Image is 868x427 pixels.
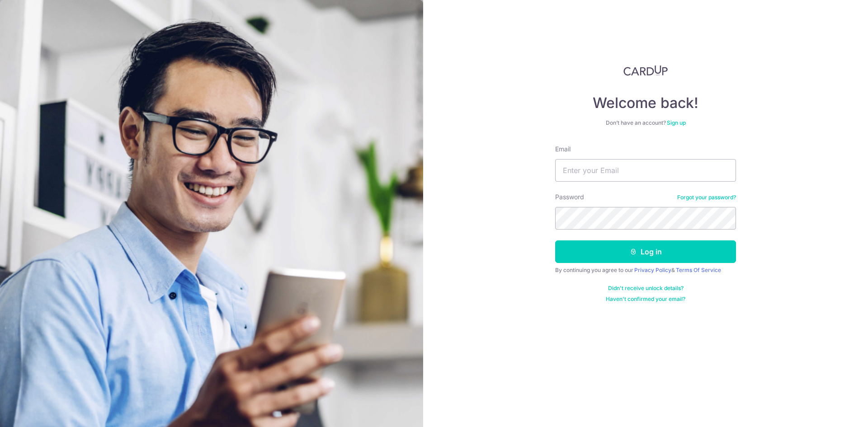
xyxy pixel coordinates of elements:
a: Forgot your password? [677,194,736,201]
a: Haven't confirmed your email? [606,296,685,303]
a: Terms Of Service [676,267,721,273]
img: CardUp Logo [623,65,668,76]
button: Log in [555,240,736,263]
label: Password [555,192,584,202]
input: Enter your Email [555,159,736,182]
h4: Welcome back! [555,94,736,112]
a: Sign up [667,119,686,126]
label: Email [555,145,571,154]
a: Privacy Policy [634,267,671,273]
div: Don’t have an account? [555,119,736,127]
div: By continuing you agree to our & [555,267,736,274]
a: Didn't receive unlock details? [608,285,684,292]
